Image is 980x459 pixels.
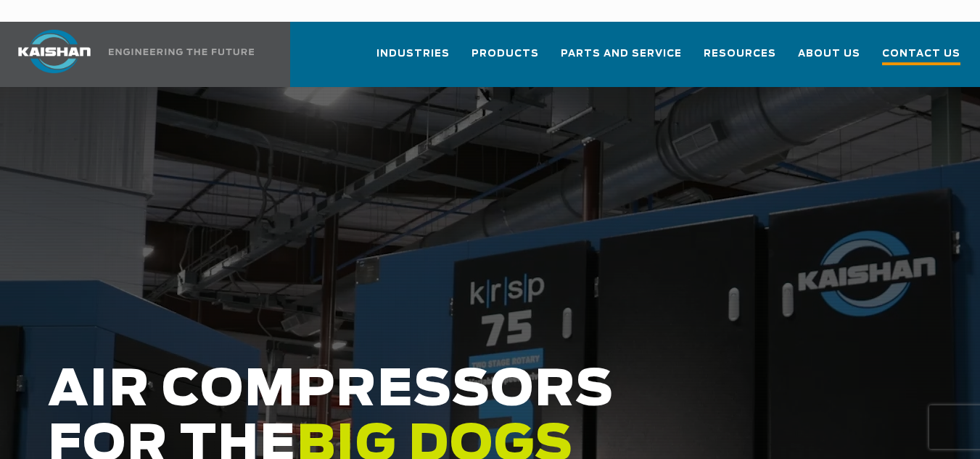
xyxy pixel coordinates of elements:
[376,35,450,84] a: Industries
[472,35,539,84] a: Products
[109,49,254,55] img: Engineering the future
[882,35,960,87] a: Contact Us
[704,46,776,62] span: Resources
[561,35,682,84] a: Parts and Service
[704,35,776,84] a: Resources
[376,46,450,62] span: Industries
[798,46,860,62] span: About Us
[561,46,682,62] span: Parts and Service
[882,46,960,65] span: Contact Us
[472,46,539,62] span: Products
[798,35,860,84] a: About Us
